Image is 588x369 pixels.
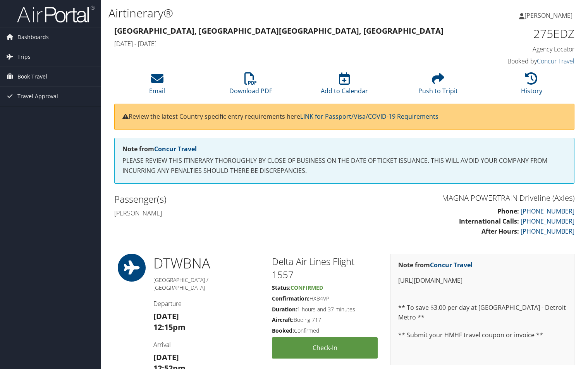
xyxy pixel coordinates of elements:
[519,4,580,27] a: [PERSON_NAME]
[272,255,378,281] h2: Delta Air Lines Flight 1557
[291,284,323,291] span: Confirmed
[17,27,49,47] span: Dashboards
[468,45,575,53] h4: Agency Locator
[17,47,31,67] span: Trips
[398,261,473,269] strong: Note from
[398,276,567,286] p: [URL][DOMAIN_NAME]
[122,156,566,176] p: PLEASE REVIEW THIS ITINERARY THOROUGHLY BY CLOSE OF BUSINESS ON THE DATE OF TICKET ISSUANCE. THIS...
[521,217,574,226] a: [PHONE_NUMBER]
[149,77,165,95] a: Email
[272,337,378,359] a: Check-in
[272,284,291,291] strong: Status:
[272,316,378,324] h5: Boeing 717
[108,5,423,21] h1: Airtinerary®
[300,112,438,121] a: LINK for Passport/Visa/COVID-19 Requirements
[537,57,574,65] a: Concur Travel
[154,145,197,153] a: Concur Travel
[521,207,574,215] a: [PHONE_NUMBER]
[272,316,294,323] strong: Aircraft:
[468,57,575,65] h4: Booked by
[272,327,294,334] strong: Booked:
[430,261,473,269] a: Concur Travel
[272,295,309,302] strong: Confirmation:
[153,311,179,321] strong: [DATE]
[153,299,260,308] h4: Departure
[122,112,566,122] p: Review the latest Country specific entry requirements here
[272,295,378,302] h5: HXB4VP
[459,217,519,226] strong: International Calls:
[122,145,197,153] strong: Note from
[468,26,575,42] h1: 275EDZ
[418,77,458,95] a: Push to Tripit
[398,303,567,323] p: ** To save $3.00 per day at [GEOGRAPHIC_DATA] - Detroit Metro **
[521,227,574,236] a: [PHONE_NUMBER]
[114,39,457,48] h4: [DATE] - [DATE]
[114,193,339,206] h2: Passenger(s)
[524,11,573,20] span: [PERSON_NAME]
[153,352,179,362] strong: [DATE]
[17,87,58,106] span: Travel Approval
[350,193,574,203] h3: MAGNA POWERTRAIN Driveline (Axles)
[153,340,260,349] h4: Arrival
[521,77,542,95] a: History
[321,77,368,95] a: Add to Calendar
[272,306,297,313] strong: Duration:
[114,209,339,217] h4: [PERSON_NAME]
[114,26,444,36] strong: [GEOGRAPHIC_DATA], [GEOGRAPHIC_DATA] [GEOGRAPHIC_DATA], [GEOGRAPHIC_DATA]
[17,5,95,23] img: airportal-logo.png
[153,276,260,291] h5: [GEOGRAPHIC_DATA] / [GEOGRAPHIC_DATA]
[153,254,260,273] h1: DTW BNA
[229,77,272,95] a: Download PDF
[272,327,378,335] h5: Confirmed
[481,227,519,236] strong: After Hours:
[272,306,378,313] h5: 1 hours and 37 minutes
[398,330,567,340] p: ** Submit your HMHF travel coupon or invoice **
[17,67,47,86] span: Book Travel
[497,207,519,215] strong: Phone:
[153,322,186,332] strong: 12:15pm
